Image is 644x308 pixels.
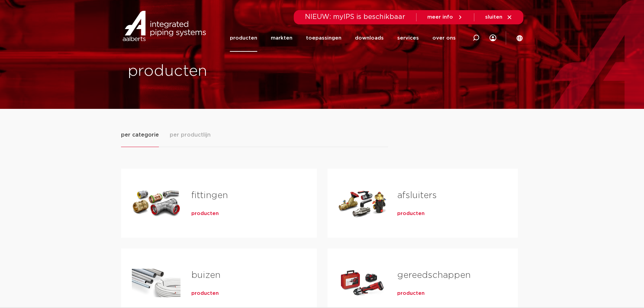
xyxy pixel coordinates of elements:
[306,24,341,52] a: toepassingen
[490,24,496,52] div: my IPS
[397,24,419,52] a: services
[427,14,463,20] a: meer info
[191,271,220,280] a: buizen
[230,24,456,52] nav: Menu
[397,271,471,280] a: gereedschappen
[128,61,319,82] h1: producten
[170,131,211,139] span: per productlijn
[397,210,425,217] a: producten
[485,15,502,20] span: sluiten
[485,14,512,20] a: sluiten
[305,14,405,20] span: NIEUW: myIPS is beschikbaar
[397,290,425,297] a: producten
[191,210,219,217] a: producten
[121,131,159,139] span: per categorie
[397,191,437,200] a: afsluiters
[191,191,228,200] a: fittingen
[191,290,219,297] a: producten
[427,15,453,20] span: meer info
[271,24,292,52] a: markten
[355,24,384,52] a: downloads
[230,24,257,52] a: producten
[432,24,456,52] a: over ons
